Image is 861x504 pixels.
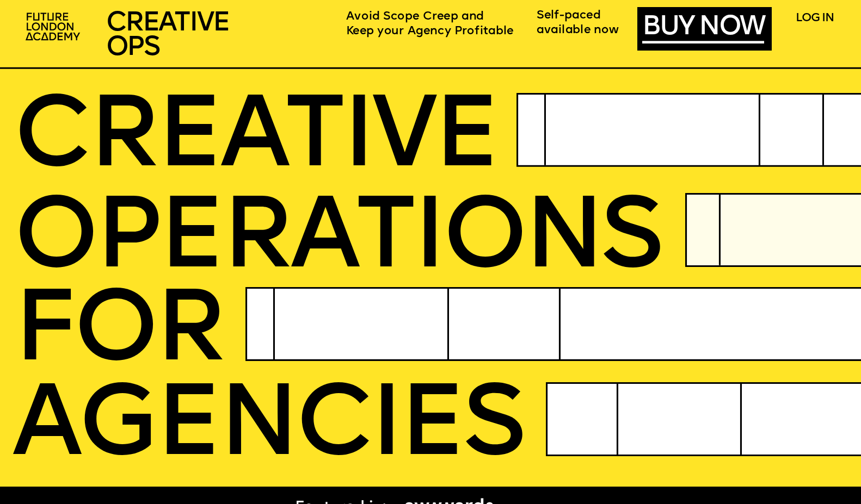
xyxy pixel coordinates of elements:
span: FOR [14,284,223,384]
span: available now [537,25,619,36]
span: Avoid Scope Creep and [346,11,484,22]
span: AGENCIES [12,379,523,480]
span: CREATIVE [14,90,497,190]
span: Keep your Agency Profitable [346,26,513,37]
a: LOG IN [796,13,834,23]
span: Self-paced [537,10,600,21]
img: upload-2f72e7a8-3806-41e8-b55b-d754ac055a4a.png [21,8,88,47]
span: CREATIVE OPS [106,10,229,61]
a: BUY NOW [642,14,764,43]
span: OPERatioNS [14,191,661,291]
